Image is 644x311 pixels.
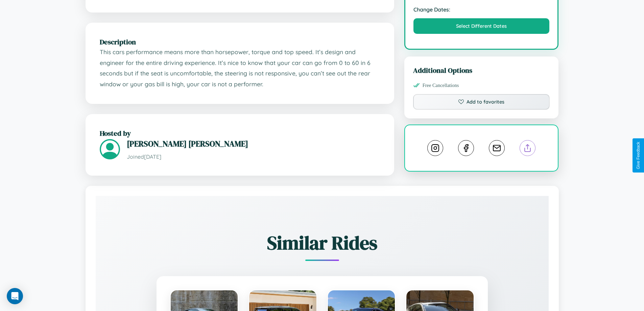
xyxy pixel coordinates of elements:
[100,128,380,138] h2: Hosted by
[413,6,550,13] strong: Change Dates:
[413,18,550,34] button: Select Different Dates
[100,37,380,47] h2: Description
[127,138,380,149] h3: [PERSON_NAME] [PERSON_NAME]
[119,230,525,256] h2: Similar Rides
[423,83,459,88] span: Free Cancellations
[100,47,380,90] p: This cars performance means more than horsepower, torque and top speed. It’s design and engineer ...
[7,288,23,304] div: Open Intercom Messenger
[636,142,641,169] div: Give Feedback
[127,152,380,162] p: Joined [DATE]
[413,65,550,75] h3: Additional Options
[413,94,550,110] button: Add to favorites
